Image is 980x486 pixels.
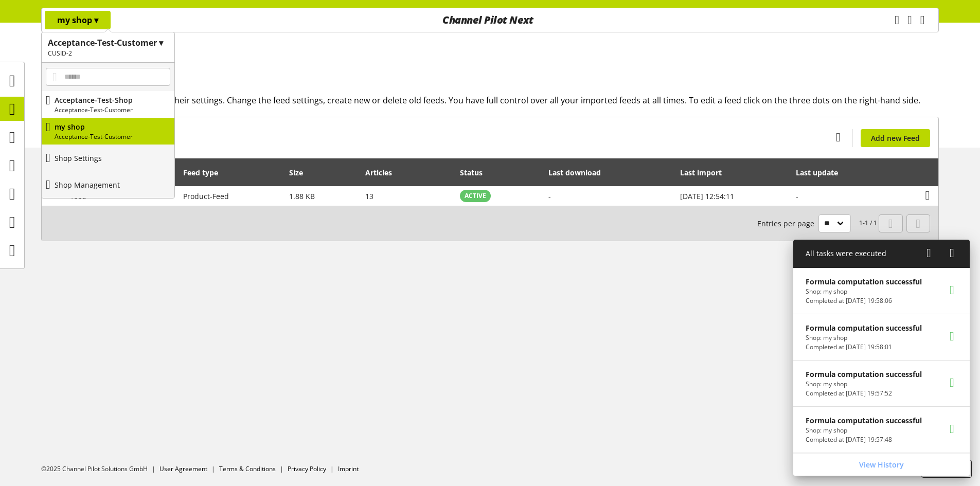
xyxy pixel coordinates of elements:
[465,191,486,201] span: ACTIVE
[219,464,276,473] a: Terms & Conditions
[806,333,922,343] p: Shop: my shop
[548,191,551,201] span: -
[41,464,159,474] li: ©2025 Channel Pilot Solutions GmbH
[288,464,326,473] a: Privacy Policy
[859,459,904,470] span: View History
[48,37,168,49] h1: Acceptance-Test-Customer ▾
[806,248,886,258] span: All tasks were executed
[289,191,315,201] span: 1.88 KB
[793,314,970,360] a: Formula computation successfulShop: my shopCompleted at [DATE] 19:58:01
[793,361,970,406] a: Formula computation successfulShop: my shopCompleted at [DATE] 19:57:52
[680,191,734,201] span: [DATE] 12:54:11
[365,191,373,201] span: 13
[460,167,493,178] div: Status
[159,464,207,473] a: User Agreement
[806,426,922,435] p: Shop: my shop
[55,179,120,190] p: Shop Management
[806,435,922,444] p: Completed at Aug 31, 2025, 19:57:48
[365,167,402,178] div: Articles
[55,105,170,115] p: Acceptance-Test-Customer
[796,191,798,201] span: -
[806,287,922,296] p: Shop: my shop
[806,389,922,398] p: Completed at Aug 31, 2025, 19:57:52
[548,167,611,178] div: Last download
[289,167,313,178] div: Size
[55,121,170,132] p: my shop
[806,369,922,380] p: Formula computation successful
[757,214,877,232] small: 1-1 / 1
[861,129,930,147] a: Add new Feed
[796,167,848,178] div: Last update
[55,95,170,105] p: Acceptance-Test-Shop
[680,167,732,178] div: Last import
[806,415,922,426] p: Formula computation successful
[806,296,922,305] p: Completed at Aug 31, 2025, 19:58:06
[806,380,922,389] p: Shop: my shop
[806,322,922,333] p: Formula computation successful
[795,456,968,474] a: View History
[48,49,168,58] h2: CUSID-2
[793,268,970,314] a: Formula computation successfulShop: my shopCompleted at [DATE] 19:58:06
[42,171,174,198] a: Shop Management
[57,14,98,26] p: my shop
[806,343,922,352] p: Completed at Aug 31, 2025, 19:58:01
[757,218,818,229] span: Entries per page
[338,464,359,473] a: Imprint
[94,14,98,26] span: ▾
[793,407,970,453] a: Formula computation successfulShop: my shopCompleted at [DATE] 19:57:48
[42,145,174,171] a: Shop Settings
[55,153,102,164] p: Shop Settings
[871,133,920,143] span: Add new Feed
[55,132,170,141] p: Acceptance-Test-Customer
[41,8,939,32] nav: main navigation
[183,191,229,201] span: Product-Feed
[57,94,939,106] h2: View and edit your feeds and their settings. Change the feed settings, create new or delete old f...
[806,276,922,287] p: Formula computation successful
[71,191,86,201] span: feed
[183,167,228,178] div: Feed type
